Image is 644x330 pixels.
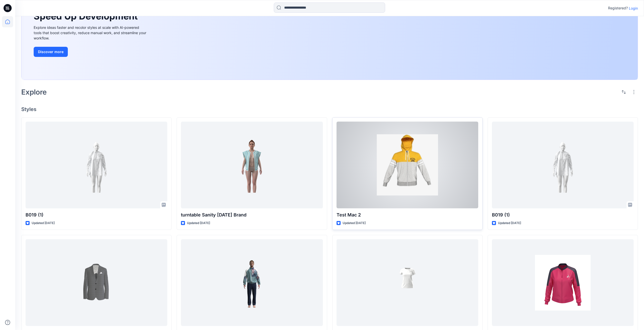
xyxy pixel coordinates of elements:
[608,5,628,11] p: Registered?
[337,122,478,208] a: Test Mac 2
[26,211,167,218] p: B019 (1)
[32,221,55,226] p: Updated [DATE]
[21,88,47,96] h2: Explore
[187,221,210,226] p: Updated [DATE]
[498,221,521,226] p: Updated [DATE]
[21,106,638,112] h4: Styles
[26,239,167,326] a: 西装
[492,122,634,208] a: B019 (1)
[337,211,478,218] p: Test Mac 2
[181,122,323,208] a: turntable Sanity 4.11.28 Brand
[26,122,167,208] a: B019 (1)
[343,221,366,226] p: Updated [DATE]
[34,47,68,57] button: Discover more
[492,239,634,326] a: Bicycle jacket
[629,6,638,11] p: Login
[34,25,148,41] div: Explore ideas faster and recolor styles at scale with AI-powered tools that boost creativity, red...
[181,211,323,218] p: turntable Sanity [DATE] Brand
[492,211,634,218] p: B019 (1)
[34,47,148,57] a: Discover more
[181,239,323,326] a: 220207-2
[337,239,478,326] a: render remotegfuiu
